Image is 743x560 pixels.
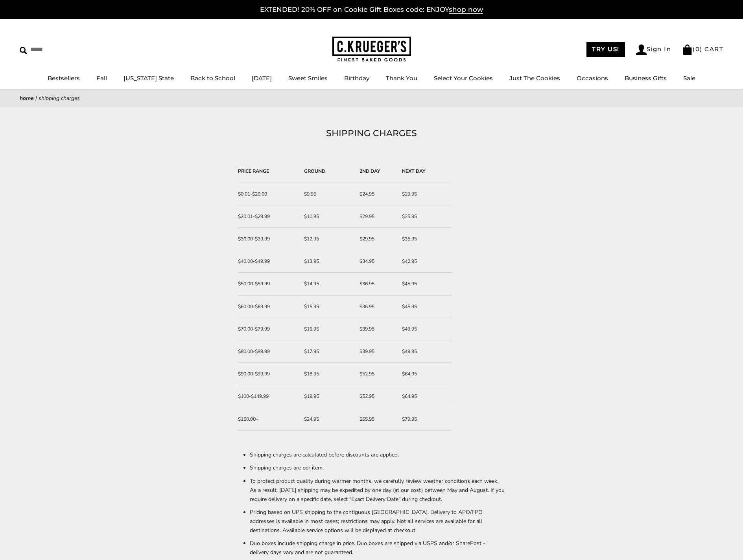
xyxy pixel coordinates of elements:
[398,273,452,295] td: $45.95
[344,74,369,82] a: Birthday
[238,168,269,174] strong: PRICE RANGE
[509,74,560,82] a: Just The Cookies
[398,250,452,273] td: $42.95
[356,250,398,273] td: $34.95
[586,42,625,57] a: TRY US!
[238,340,300,363] td: $80.00-$89.99
[398,318,452,340] td: $49.95
[238,235,296,243] div: $30.00-$39.99
[398,340,452,363] td: $49.95
[300,318,356,340] td: $16.95
[398,296,452,318] td: $45.95
[238,250,300,273] td: $40.00-$49.99
[304,168,325,174] strong: GROUND
[402,393,417,399] span: $64.95
[238,296,300,318] td: $60.00-$69.99
[300,250,356,273] td: $13.95
[300,228,356,250] td: $12.95
[577,74,608,82] a: Occasions
[360,393,374,399] span: $52.95
[356,183,398,205] td: $24.95
[636,44,671,55] a: Sign In
[356,318,398,340] td: $39.95
[300,296,356,318] td: $15.95
[238,416,258,422] span: $150.00+
[625,74,667,82] a: Business Gifts
[35,94,37,102] span: |
[300,340,356,363] td: $17.95
[356,228,398,250] td: $29.95
[304,393,319,399] span: $19.95
[96,74,107,82] a: Fall
[250,475,505,506] li: To protect product quality during warmer months, we carefully review weather conditions each week...
[20,43,113,55] input: Search
[300,183,356,205] td: $9.95
[238,273,300,295] td: $50.00-$59.99
[434,74,493,82] a: Select Your Cookies
[288,74,328,82] a: Sweet Smiles
[398,363,452,385] td: $64.95
[238,183,300,205] td: $0.01-$20.00
[636,44,647,55] img: Account
[360,416,374,422] span: $65.95
[332,37,411,62] img: C.KRUEGER'S
[398,228,452,250] td: $35.95
[356,296,398,318] td: $36.95
[682,45,723,53] a: (0) CART
[20,94,34,102] a: Home
[238,393,269,399] span: $100-$149.99
[695,45,700,53] span: 0
[250,506,505,537] li: Pricing based on UPS shipping to the contiguous [GEOGRAPHIC_DATA]. Delivery to APO/FPO addresses ...
[360,168,380,174] strong: 2ND DAY
[402,168,426,174] strong: NEXT DAY
[386,74,417,82] a: Thank You
[300,205,356,228] td: $10.95
[304,416,319,422] span: $24.95
[356,340,398,363] td: $39.95
[20,94,723,103] nav: breadcrumbs
[48,74,80,82] a: Bestsellers
[190,74,235,82] a: Back to School
[252,74,272,82] a: [DATE]
[449,6,483,14] span: shop now
[250,448,505,461] li: Shipping charges are calculated before discounts are applied.
[356,363,398,385] td: $52.95
[356,205,398,228] td: $29.95
[238,213,270,220] span: $20.01-$29.99
[250,461,505,474] li: Shipping charges are per item.
[250,537,505,559] li: Duo boxes include shipping charge in price. Duo boxes are shipped via USPS and/or SharePost - del...
[300,273,356,295] td: $14.95
[238,371,270,377] span: $90.00-$99.99
[31,126,712,140] h1: SHIPPING CHARGES
[398,183,452,205] td: $29.95
[398,205,452,228] td: $35.95
[238,318,300,340] td: $70.00-$79.99
[402,416,417,422] span: $79.95
[683,74,695,82] a: Sale
[260,6,483,14] a: EXTENDED! 20% OFF on Cookie Gift Boxes code: ENJOYshop now
[356,273,398,295] td: $36.95
[20,47,27,54] img: Search
[124,74,174,82] a: [US_STATE] State
[39,94,80,102] span: SHIPPING CHARGES
[300,363,356,385] td: $18.95
[682,44,693,55] img: Bag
